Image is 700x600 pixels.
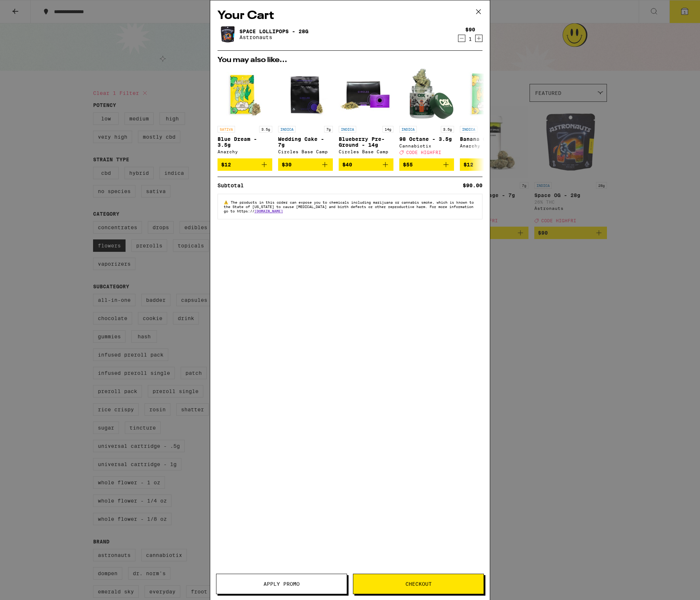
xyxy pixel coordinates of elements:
[324,126,333,132] p: 7g
[382,126,393,132] p: 14g
[460,68,515,158] a: Open page for Banana OG - 3.5g from Anarchy
[282,162,292,168] span: $30
[464,162,473,168] span: $12
[278,68,333,158] a: Open page for Wedding Cake - 7g from Circles Base Camp
[224,200,474,213] span: The products in this order can expose you to chemicals including marijuana or cannabis smoke, whi...
[353,574,484,594] button: Checkout
[406,150,441,155] span: CODE HIGHFRI
[458,35,465,42] button: Decrement
[405,581,432,586] span: Checkout
[254,209,283,213] a: [DOMAIN_NAME]
[4,5,53,11] span: Hi. Need any help?
[218,158,272,171] button: Add to bag
[342,162,352,168] span: $40
[339,68,393,158] a: Open page for Blueberry Pre-Ground - 14g from Circles Base Camp
[460,136,515,142] p: Banana OG - 3.5g
[339,158,393,171] button: Add to bag
[239,28,308,34] a: Space Lollipops - 28g
[460,158,515,171] button: Add to bag
[339,68,393,122] img: Circles Base Camp - Blueberry Pre-Ground - 14g
[264,581,300,586] span: Apply Promo
[441,126,454,132] p: 3.5g
[218,68,272,122] img: Anarchy - Blue Dream - 3.5g
[399,126,417,132] p: INDICA
[339,126,356,132] p: INDICA
[278,149,333,154] div: Circles Base Camp
[399,68,454,122] img: Cannabiotix - 98 Octane - 3.5g
[465,36,475,42] div: 1
[465,27,475,32] div: $90
[218,57,482,64] h2: You may also like...
[259,126,272,132] p: 3.5g
[278,68,333,122] img: Circles Base Camp - Wedding Cake - 7g
[239,34,308,40] p: Astronauts
[460,68,515,122] img: Anarchy - Banana OG - 3.5g
[278,126,296,132] p: INDICA
[460,126,477,132] p: INDICA
[399,143,454,148] div: Cannabiotix
[224,200,231,204] span: ⚠️
[399,136,454,142] p: 98 Octane - 3.5g
[218,149,272,154] div: Anarchy
[218,68,272,158] a: Open page for Blue Dream - 3.5g from Anarchy
[218,136,272,148] p: Blue Dream - 3.5g
[460,143,515,148] div: Anarchy
[403,162,413,168] span: $55
[399,158,454,171] button: Add to bag
[218,8,482,24] h2: Your Cart
[475,35,482,42] button: Increment
[218,183,249,188] div: Subtotal
[278,158,333,171] button: Add to bag
[218,24,238,45] img: Space Lollipops - 28g
[221,162,231,168] span: $12
[463,183,482,188] div: $90.00
[399,68,454,158] a: Open page for 98 Octane - 3.5g from Cannabiotix
[278,136,333,148] p: Wedding Cake - 7g
[339,136,393,148] p: Blueberry Pre-Ground - 14g
[216,574,347,594] button: Apply Promo
[339,149,393,154] div: Circles Base Camp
